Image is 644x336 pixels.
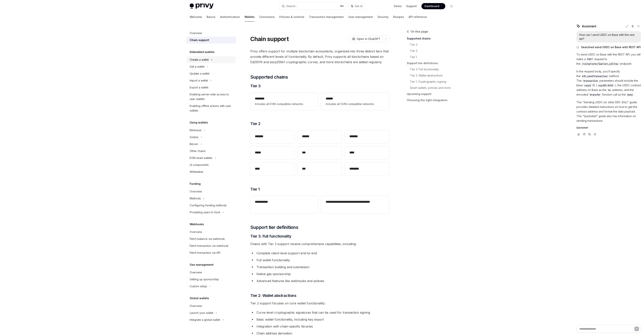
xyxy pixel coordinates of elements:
[590,93,600,96] span: transfer
[187,84,236,91] a: Export a wallet
[378,12,389,22] a: Security
[187,168,236,175] a: Whitelabel
[190,196,201,201] div: Methods
[250,324,389,329] li: Integration with chain-specific libraries
[190,104,234,113] div: Enabling offline actions with user wallets
[421,3,445,9] a: Dashboard
[250,49,389,65] span: Privy offers support for multiple blockchain ecosystems, organized into three distinct tiers that...
[279,3,346,10] button: Search...⌘K
[250,224,298,230] span: Support tier definitions
[190,120,208,125] h5: Using wallets
[207,12,215,22] a: Basics
[250,234,291,239] span: Tier 3: Full functionality
[190,85,208,90] div: Export a wallet
[407,60,458,66] a: Support tier definitions
[187,102,236,114] a: Enabling offline actions with user wallets
[187,30,236,37] a: Overview
[190,64,204,69] div: Get a wallet
[190,149,206,153] div: Other chains
[255,102,313,106] span: Includes all EVM-compatible networks
[190,210,220,215] div: Prompting users to fund
[190,222,204,227] h5: Webhooks
[187,249,236,256] a: Fetch transaction via API
[190,296,209,301] h5: Global wallets
[598,84,613,87] span: eip155:8453
[250,121,260,126] span: Tier 2
[582,62,618,66] span: /v1/wallets/{wallet_id}/rpc
[190,31,202,35] div: Overview
[187,91,236,102] a: Enabling server-side access to user wallets
[576,45,641,49] button: Searched send USDC on Base with REST API
[608,89,611,92] span: to
[321,92,389,110] a: **** *Includes all SVM-compatible networks
[410,42,458,48] a: Tier 3
[250,317,389,322] li: Basic wallet functionality, including key export
[190,135,198,139] div: Solana
[250,310,389,315] li: Curve-level cryptographic signatures that can be used for transaction signing
[576,100,641,123] p: The "Sending USDC (or other ERC-20s)" guide provides detailed instructions on how to get the cont...
[190,311,213,315] div: Launch your wallet
[576,126,588,129] span: Quickstart
[187,242,236,249] a: Fetch transaction via webhook
[187,228,236,235] a: Overview
[250,83,261,89] span: Tier 3
[576,52,641,66] p: To send USDC on Base with the REST API, you will make a request to the endpoint.
[410,79,458,85] a: Tier 1: Cryptographic signing
[340,5,344,8] span: ⌘ K
[250,257,389,263] li: Full wallet functionality
[220,12,240,22] a: Authentication
[190,244,229,248] div: Fetch transaction via webhook
[187,188,236,195] a: Overview
[309,12,344,22] a: Transaction management
[581,45,641,49] span: Searched send USDC on Base with REST API
[410,48,458,54] a: Tier 2
[634,327,639,331] button: Send message
[582,24,596,29] span: Assistant
[190,181,201,186] h5: Funding
[190,270,202,275] div: Overview
[582,75,608,78] span: eth_sendTransaction
[190,203,227,208] div: Configuring funding methods
[190,92,234,101] div: Enabling server-side access to user wallets
[190,38,209,42] div: Chain support
[406,4,417,8] a: Support
[190,156,212,160] div: EVM smart wallets
[190,50,214,54] h5: Embedded wallets
[190,163,209,167] div: UI components
[190,318,220,322] div: Integrate a global wallet
[250,74,288,80] span: Supported chains
[410,66,458,72] a: Tier 3: Full functionality
[190,262,214,267] h5: Gas management
[448,3,455,9] button: Toggle dark mode
[326,102,384,106] span: Includes all SVM-compatible networks
[187,37,236,44] a: Chain support
[250,331,389,336] li: Chain address derivation
[190,3,214,9] img: light logo
[187,276,236,283] a: Setting up sponsorship
[407,97,458,103] a: Choosing the right integration
[348,3,365,10] button: Ask AI
[187,235,236,242] a: Fetch balance via webhook
[407,35,458,42] a: Supported chains
[190,12,202,22] a: Welcome
[250,186,260,192] span: Tier 1
[190,284,207,289] div: Custom setup
[190,57,209,62] div: Create a wallet
[410,85,458,91] a: Smart wallets, policies and more
[190,71,209,76] div: Update a wallet
[279,12,304,22] a: Policies & controls
[286,4,297,8] div: Search...
[587,58,593,61] span: POST
[584,84,591,87] span: caip2
[579,33,638,41] div: How can I send USDC on Base with the rest api?
[187,70,236,77] a: Update a wallet
[187,302,236,309] a: Overview
[348,12,373,22] a: User management
[190,170,203,174] div: Whitelabel
[250,92,318,110] a: **** ***Includes all EVM-compatible networks
[250,278,389,284] li: Advanced features like webhooks and policies
[190,277,219,282] div: Setting up sponsorship
[190,128,202,133] div: Ethereum
[425,4,439,8] span: Dashboard
[190,78,208,83] div: Import a wallet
